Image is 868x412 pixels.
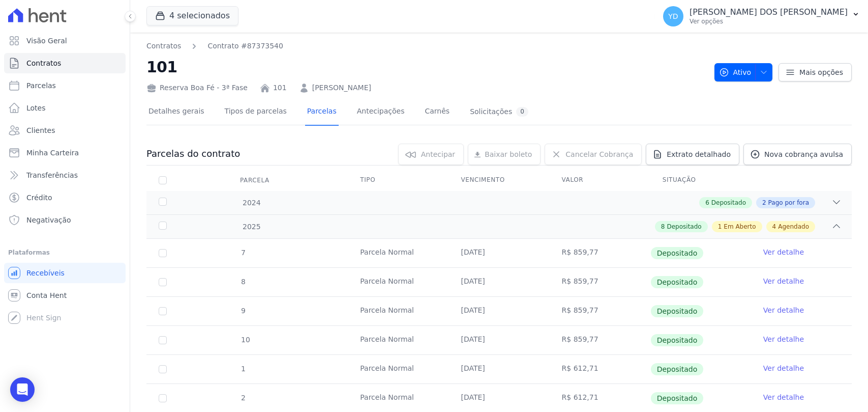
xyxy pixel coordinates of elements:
span: Depositado [651,276,704,288]
span: Agendado [778,222,809,231]
td: Parcela Normal [348,297,448,325]
div: Solicitações [470,107,528,117]
button: Ativo [714,63,773,81]
a: Parcelas [305,99,339,126]
span: Contratos [26,58,61,68]
span: 8 [661,222,665,231]
p: [PERSON_NAME] DOS [PERSON_NAME] [690,7,848,17]
span: Recebíveis [26,268,65,278]
a: Negativação [4,210,126,230]
a: Detalhes gerais [146,99,206,126]
a: Tipos de parcelas [223,99,289,126]
span: Mais opções [799,67,843,77]
input: Só é possível selecionar pagamentos em aberto [159,249,167,257]
nav: Breadcrumb [146,41,706,51]
input: Só é possível selecionar pagamentos em aberto [159,278,167,286]
a: Solicitações0 [468,99,530,126]
a: Contrato #87373540 [207,41,283,51]
span: Extrato detalhado [667,149,731,159]
span: 2 [762,198,766,207]
td: R$ 612,71 [550,355,650,383]
span: 7 [240,249,246,257]
span: Depositado [667,222,702,231]
span: Crédito [26,193,52,203]
h3: Parcelas do contrato [146,148,240,160]
td: Parcela Normal [348,326,448,354]
a: [PERSON_NAME] [312,83,371,93]
h2: 101 [146,56,706,78]
td: R$ 859,77 [550,326,650,354]
span: Depositado [651,305,704,317]
p: Ver opções [690,17,848,25]
a: Contratos [146,41,181,51]
span: Visão Geral [26,36,67,46]
span: 6 [705,198,709,207]
span: Negativação [26,215,71,225]
a: Lotes [4,98,126,118]
a: Clientes [4,120,126,141]
span: Conta Hent [26,290,67,300]
th: Valor [550,170,650,191]
span: 9 [240,307,246,315]
a: Minha Carteira [4,143,126,163]
div: Open Intercom Messenger [10,377,35,402]
a: 101 [273,83,287,93]
span: Depositado [651,334,704,346]
td: R$ 859,77 [550,297,650,325]
a: Ver detalhe [763,276,804,286]
a: Crédito [4,187,126,208]
span: YD [668,13,678,20]
a: Ver detalhe [763,305,804,315]
input: Só é possível selecionar pagamentos em aberto [159,365,167,373]
a: Antecipações [355,99,407,126]
span: Nova cobrança avulsa [764,149,843,159]
span: Ativo [719,63,752,81]
span: Depositado [651,363,704,375]
input: Só é possível selecionar pagamentos em aberto [159,307,167,315]
td: [DATE] [448,239,549,267]
span: Depositado [711,198,746,207]
span: 1 [240,365,246,373]
th: Vencimento [448,170,549,191]
td: R$ 859,77 [550,239,650,267]
a: Visão Geral [4,31,126,51]
span: Transferências [26,170,78,180]
nav: Breadcrumb [146,41,283,51]
span: Minha Carteira [26,148,79,158]
span: Clientes [26,125,55,135]
a: Ver detalhe [763,247,804,257]
a: Conta Hent [4,285,126,306]
a: Transferências [4,165,126,185]
div: Plataformas [8,246,122,259]
div: Reserva Boa Fé - 3ª Fase [146,83,248,93]
a: Nova cobrança avulsa [743,144,852,165]
span: Em Aberto [724,222,756,231]
td: Parcela Normal [348,268,448,296]
span: Pago por fora [768,198,809,207]
th: Situação [650,170,751,191]
a: Parcelas [4,75,126,96]
a: Carnês [423,99,452,126]
a: Extrato detalhado [646,144,739,165]
th: Tipo [348,170,448,191]
td: [DATE] [448,355,549,383]
a: Mais opções [779,63,852,81]
a: Contratos [4,53,126,73]
input: Só é possível selecionar pagamentos em aberto [159,394,167,402]
span: 8 [240,278,246,286]
a: Recebíveis [4,263,126,283]
input: Só é possível selecionar pagamentos em aberto [159,336,167,344]
td: [DATE] [448,297,549,325]
span: 10 [240,336,250,344]
button: YD [PERSON_NAME] DOS [PERSON_NAME] Ver opções [655,2,868,31]
a: Ver detalhe [763,392,804,402]
span: 4 [772,222,776,231]
span: 1 [718,222,722,231]
a: Ver detalhe [763,363,804,373]
span: Depositado [651,247,704,259]
span: 2 [240,394,246,402]
td: [DATE] [448,268,549,296]
button: 4 selecionados [146,6,238,25]
td: Parcela Normal [348,239,448,267]
td: R$ 859,77 [550,268,650,296]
